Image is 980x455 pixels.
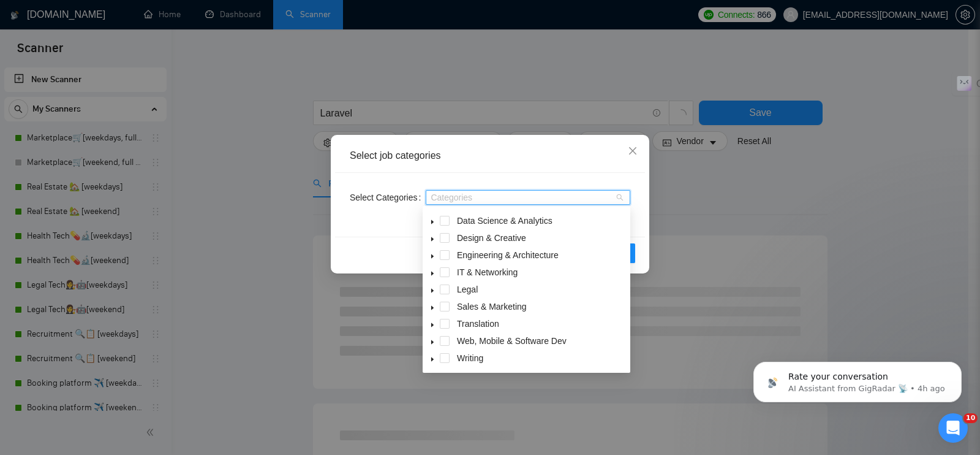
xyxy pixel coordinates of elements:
span: Translation [454,316,628,331]
span: Design & Creative [454,231,628,245]
span: IT & Networking [454,265,628,280]
span: caret-down [429,288,435,294]
span: Web, Mobile & Software Dev [457,336,567,346]
span: Writing [454,351,628,365]
span: caret-down [429,305,435,311]
span: caret-down [429,270,435,277]
span: caret-down [429,236,435,242]
label: Select Categories [350,188,426,207]
span: Legal [457,285,478,294]
span: Sales & Marketing [457,302,527,312]
iframe: Intercom live chat [938,413,968,443]
span: close [628,146,638,156]
div: Select job categories [350,149,630,162]
span: caret-down [429,322,435,328]
span: IT & Networking [457,267,518,277]
button: Close [616,135,649,168]
span: Sales & Marketing [454,299,628,314]
span: Design & Creative [457,233,526,243]
span: Translation [457,319,499,329]
input: Select Categories [431,193,433,202]
span: caret-down [429,356,435,362]
span: 10 [963,413,978,423]
span: caret-down [429,253,435,259]
span: Engineering & Architecture [457,250,559,260]
span: Data Science & Analytics [454,213,628,228]
span: Web, Mobile & Software Dev [454,334,628,348]
span: Data Science & Analytics [457,216,552,226]
span: Legal [454,282,628,297]
span: caret-down [429,339,435,345]
span: Engineering & Architecture [454,248,628,262]
span: caret-down [429,219,435,225]
span: Writing [457,353,483,363]
iframe: Intercom notifications message [735,336,980,422]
